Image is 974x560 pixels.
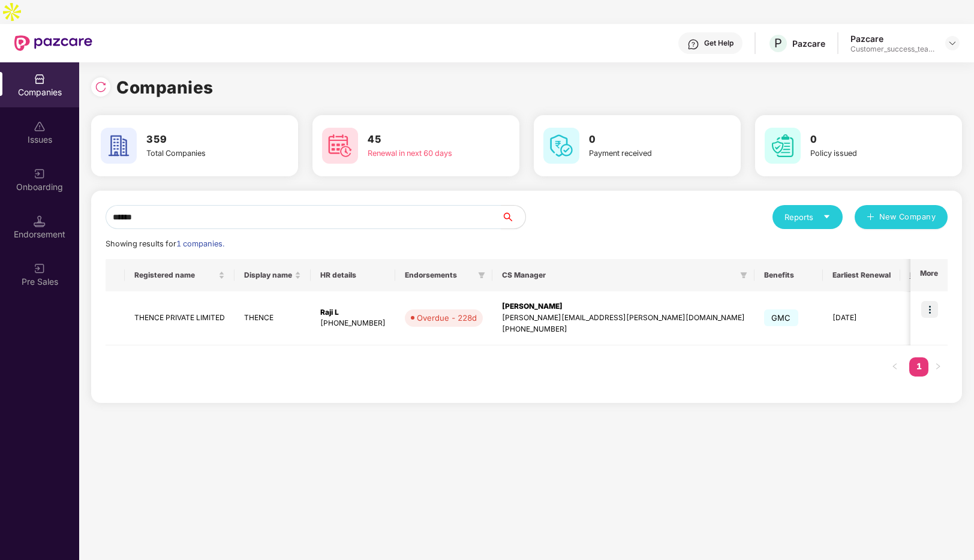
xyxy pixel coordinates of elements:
[176,239,224,248] span: 1 companies.
[740,272,747,279] span: filter
[320,307,386,318] div: Raji L
[910,259,948,291] th: More
[823,291,900,345] td: [DATE]
[850,33,934,44] div: Pazcare
[235,291,311,345] td: THENCE
[910,270,933,280] span: Issues
[589,147,711,159] div: Payment received
[320,318,386,329] div: [PHONE_NUMBER]
[589,132,711,147] h3: 0
[368,147,489,159] div: Renewal in next 60 days
[368,132,489,147] h3: 45
[810,132,932,147] h3: 0
[738,268,750,282] span: filter
[34,263,46,275] img: svg+xml;base64,PHN2ZyB3aWR0aD0iMjAiIGhlaWdodD0iMjAiIHZpZXdCb3g9IjAgMCAyMCAyMCIgZmlsbD0ibm9uZSIgeG...
[146,147,268,159] div: Total Companies
[34,168,46,180] img: svg+xml;base64,PHN2ZyB3aWR0aD0iMjAiIGhlaWdodD0iMjAiIHZpZXdCb3g9IjAgMCAyMCAyMCIgZmlsbD0ibm9uZSIgeG...
[502,301,745,312] div: [PERSON_NAME]
[125,259,235,291] th: Registered name
[891,363,898,370] span: left
[501,212,525,222] span: search
[784,211,831,223] div: Reports
[764,309,798,326] span: GMC
[134,270,216,280] span: Registered name
[921,301,938,318] img: icon
[543,128,579,164] img: svg+xml;base64,PHN2ZyB4bWxucz0iaHR0cDovL3d3dy53My5vcmcvMjAwMC9zdmciIHdpZHRoPSI2MCIgaGVpZ2h0PSI2MC...
[502,270,735,280] span: CS Manager
[928,357,948,377] li: Next Page
[879,211,936,223] span: New Company
[116,74,214,101] h1: Companies
[928,357,948,377] button: right
[34,215,46,227] img: svg+xml;base64,PHN2ZyB3aWR0aD0iMTQuNSIgaGVpZ2h0PSIxNC41IiB2aWV3Qm94PSIwIDAgMTYgMTYiIGZpbGw9Im5vbm...
[244,270,292,280] span: Display name
[501,205,526,229] button: search
[823,213,831,221] span: caret-down
[885,357,904,377] button: left
[235,259,311,291] th: Display name
[900,259,952,291] th: Issues
[311,259,395,291] th: HR details
[823,259,900,291] th: Earliest Renewal
[754,259,823,291] th: Benefits
[885,357,904,377] li: Previous Page
[792,38,825,49] div: Pazcare
[765,128,801,164] img: svg+xml;base64,PHN2ZyB4bWxucz0iaHR0cDovL3d3dy53My5vcmcvMjAwMC9zdmciIHdpZHRoPSI2MCIgaGVpZ2h0PSI2MC...
[95,81,107,93] img: svg+xml;base64,PHN2ZyBpZD0iUmVsb2FkLTMyeDMyIiB4bWxucz0iaHR0cDovL3d3dy53My5vcmcvMjAwMC9zdmciIHdpZH...
[774,36,782,50] span: P
[476,268,488,282] span: filter
[909,357,928,375] a: 1
[322,128,358,164] img: svg+xml;base64,PHN2ZyB4bWxucz0iaHR0cDovL3d3dy53My5vcmcvMjAwMC9zdmciIHdpZHRoPSI2MCIgaGVpZ2h0PSI2MC...
[909,357,928,377] li: 1
[910,312,942,324] div: 0
[704,38,733,48] div: Get Help
[502,312,745,324] div: [PERSON_NAME][EMAIL_ADDRESS][PERSON_NAME][DOMAIN_NAME]
[34,121,46,133] img: svg+xml;base64,PHN2ZyBpZD0iSXNzdWVzX2Rpc2FibGVkIiB4bWxucz0iaHR0cDovL3d3dy53My5vcmcvMjAwMC9zdmciIH...
[502,324,745,335] div: [PHONE_NUMBER]
[948,38,957,48] img: svg+xml;base64,PHN2ZyBpZD0iRHJvcGRvd24tMzJ4MzIiIHhtbG5zPSJodHRwOi8vd3d3LnczLm9yZy8yMDAwL3N2ZyIgd2...
[146,132,268,147] h3: 359
[125,291,235,345] td: THENCE PRIVATE LIMITED
[867,213,874,222] span: plus
[14,35,92,51] img: New Pazcare Logo
[405,270,473,280] span: Endorsements
[934,363,942,370] span: right
[810,147,932,159] div: Policy issued
[855,205,948,229] button: plusNew Company
[101,128,137,164] img: svg+xml;base64,PHN2ZyB4bWxucz0iaHR0cDovL3d3dy53My5vcmcvMjAwMC9zdmciIHdpZHRoPSI2MCIgaGVpZ2h0PSI2MC...
[850,44,934,54] div: Customer_success_team_lead
[34,73,46,85] img: svg+xml;base64,PHN2ZyBpZD0iQ29tcGFuaWVzIiB4bWxucz0iaHR0cDovL3d3dy53My5vcmcvMjAwMC9zdmciIHdpZHRoPS...
[687,38,699,50] img: svg+xml;base64,PHN2ZyBpZD0iSGVscC0zMngzMiIgeG1sbnM9Imh0dHA6Ly93d3cudzMub3JnLzIwMDAvc3ZnIiB3aWR0aD...
[478,272,485,279] span: filter
[106,239,224,248] span: Showing results for
[417,312,477,324] div: Overdue - 228d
